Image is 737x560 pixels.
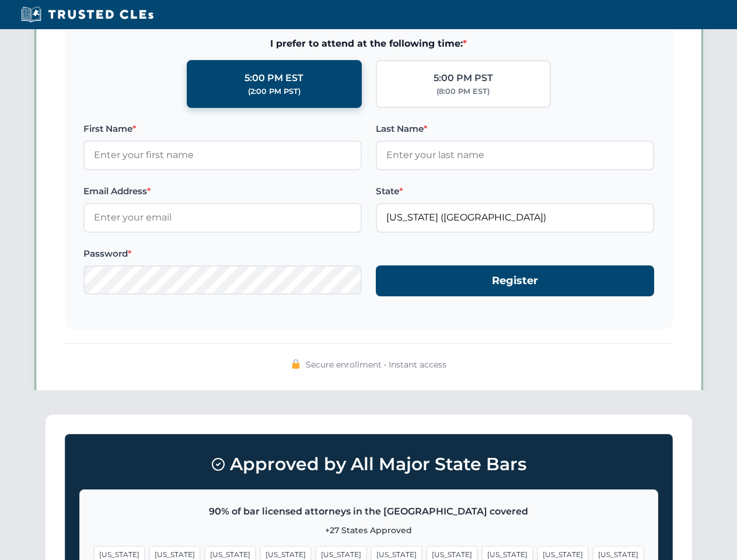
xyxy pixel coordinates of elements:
[376,203,654,232] input: Florida (FL)
[83,122,362,136] label: First Name
[83,203,362,232] input: Enter your email
[248,86,301,97] div: (2:00 PM PST)
[244,71,303,86] div: 5:00 PM EST
[83,36,654,51] span: I prefer to attend at the following time:
[83,247,362,261] label: Password
[79,449,658,480] h3: Approved by All Major State Bars
[376,122,654,136] label: Last Name
[83,184,362,198] label: Email Address
[306,358,446,371] span: Secure enrollment • Instant access
[376,141,654,170] input: Enter your last name
[376,184,654,198] label: State
[18,6,157,23] img: Trusted CLEs
[94,524,644,537] p: +27 States Approved
[291,359,301,369] img: 🔒
[94,504,644,519] p: 90% of bar licensed attorneys in the [GEOGRAPHIC_DATA] covered
[434,71,493,86] div: 5:00 PM PST
[436,86,490,97] div: (8:00 PM EST)
[376,265,654,296] button: Register
[83,141,362,170] input: Enter your first name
